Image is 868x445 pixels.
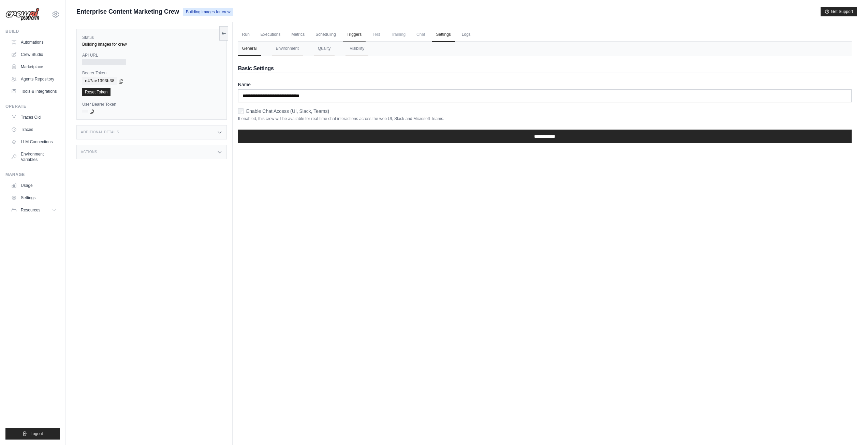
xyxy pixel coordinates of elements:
[8,112,60,123] a: Traces Old
[238,28,254,42] a: Run
[238,64,852,73] h2: Basic Settings
[21,207,40,213] span: Resources
[183,8,233,16] span: Building images for crew
[8,149,60,165] a: Environment Variables
[81,130,119,134] h3: Additional Details
[82,77,117,85] code: e47ae1393b38
[311,28,340,42] a: Scheduling
[238,42,852,56] nav: Tabs
[8,61,60,72] a: Marketplace
[76,7,179,16] span: Enterprise Content Marketing Crew
[8,49,60,60] a: Crew Studio
[458,28,475,42] a: Logs
[256,28,285,42] a: Executions
[82,53,221,58] label: API URL
[8,74,60,85] a: Agents Repository
[82,35,221,40] label: Status
[8,136,60,147] a: LLM Connections
[8,205,60,216] button: Resources
[8,180,60,191] a: Usage
[288,28,309,42] a: Metrics
[238,81,852,88] label: Name
[82,42,221,47] div: Building images for crew
[5,172,60,177] div: Manage
[81,150,97,154] h3: Actions
[314,42,335,56] button: Quality
[343,28,366,42] a: Triggers
[30,431,43,436] span: Logout
[432,28,455,42] a: Settings
[8,37,60,48] a: Automations
[82,102,221,107] label: User Bearer Token
[387,28,410,41] span: Training is not available until the deployment is complete
[5,29,60,34] div: Build
[238,42,261,56] button: General
[5,8,40,21] img: Logo
[82,70,221,76] label: Bearer Token
[834,412,868,445] iframe: Chat Widget
[82,88,111,96] a: Reset Token
[368,28,384,41] span: Test
[8,124,60,135] a: Traces
[8,192,60,203] a: Settings
[8,86,60,97] a: Tools & Integrations
[345,42,368,56] button: Visibility
[412,28,429,41] span: Chat is not available until the deployment is complete
[821,7,857,16] button: Get Support
[5,428,60,440] button: Logout
[238,116,852,121] p: If enabled, this crew will be available for real-time chat interactions across the web UI, Slack ...
[246,108,329,115] label: Enable Chat Access (UI, Slack, Teams)
[5,104,60,109] div: Operate
[272,42,303,56] button: Environment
